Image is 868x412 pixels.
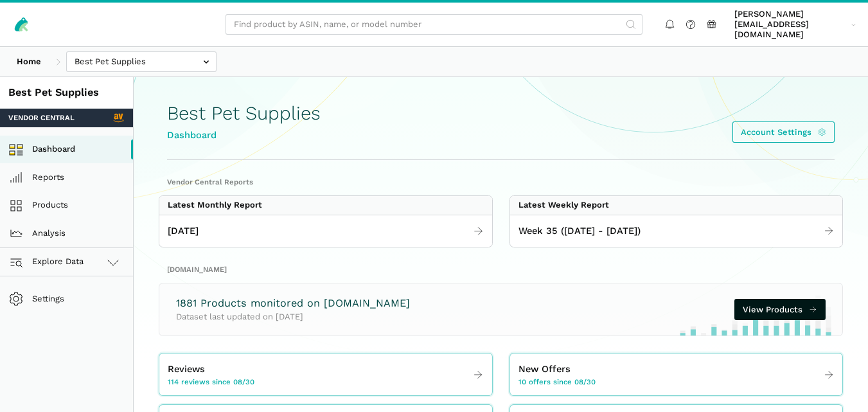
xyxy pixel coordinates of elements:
[167,103,321,124] h1: Best Pet Supplies
[167,177,835,187] h2: Vendor Central Reports
[167,128,321,143] div: Dashboard
[168,377,254,387] span: 114 reviews since 08/30
[66,51,217,73] input: Best Pet Supplies
[168,200,262,210] div: Latest Monthly Report
[226,14,642,35] input: Find product by ASIN, name, or model number
[518,224,641,238] span: Week 35 ([DATE] - [DATE])
[518,362,571,377] span: New Offers
[518,200,609,210] div: Latest Weekly Report
[13,255,84,270] span: Explore Data
[8,85,125,100] div: Best Pet Supplies
[734,9,847,40] span: [PERSON_NAME][EMAIL_ADDRESS][DOMAIN_NAME]
[732,121,835,143] a: Account Settings
[8,112,75,123] span: Vendor Central
[167,264,835,274] h2: [DOMAIN_NAME]
[176,310,410,323] p: Dataset last updated on [DATE]
[743,303,802,316] span: View Products
[168,362,205,377] span: Reviews
[518,377,596,387] span: 10 offers since 08/30
[168,224,199,238] span: [DATE]
[510,358,843,391] a: New Offers 10 offers since 08/30
[731,7,860,42] a: [PERSON_NAME][EMAIL_ADDRESS][DOMAIN_NAME]
[159,220,492,243] a: [DATE]
[159,358,492,391] a: Reviews 114 reviews since 08/30
[8,51,49,73] a: Home
[734,299,826,320] a: View Products
[176,296,410,311] h3: 1881 Products monitored on [DOMAIN_NAME]
[510,220,843,243] a: Week 35 ([DATE] - [DATE])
